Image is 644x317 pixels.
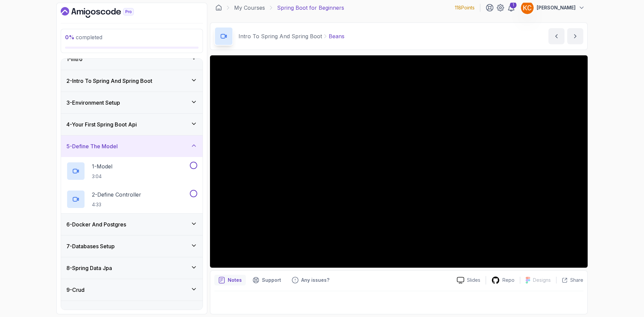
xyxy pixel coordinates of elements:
button: previous content [548,28,565,44]
h3: 4 - Your First Spring Boot Api [66,120,137,128]
p: Repo [502,277,515,283]
button: user profile image[PERSON_NAME] [521,1,585,14]
button: 2-Define Controller4:33 [66,190,197,209]
button: 2-Intro To Spring And Spring Boot [61,70,203,92]
p: Slides [467,277,480,283]
span: 0 % [65,34,74,41]
button: 5-Define The Model [61,136,203,157]
h3: 9 - Crud [66,286,85,294]
h3: 7 - Databases Setup [66,242,115,250]
h3: 8 - Spring Data Jpa [66,264,112,272]
a: Repo [486,276,520,284]
button: Share [556,277,583,283]
iframe: 5 - Beans [210,55,588,268]
button: Support button [249,275,285,285]
button: Feedback button [288,275,333,285]
button: 3-Environment Setup [61,92,203,113]
p: Designs [533,277,551,283]
h3: 5 - Define The Model [66,142,118,150]
h3: 3 - Environment Setup [66,99,120,107]
button: 1-Model3:04 [66,162,197,180]
p: 3:04 [92,173,112,180]
button: 9-Crud [61,279,203,301]
p: Share [570,277,583,283]
p: Any issues? [301,277,329,283]
p: Support [262,277,281,283]
h3: 1 - Intro [66,55,83,63]
h3: 10 - Exercises [66,308,100,316]
a: Dashboard [215,4,222,11]
p: Notes [228,277,242,283]
button: 1-Intro [61,48,203,70]
p: 1 - Model [92,162,112,170]
button: next content [567,28,583,44]
a: My Courses [234,4,265,12]
div: 1 [510,2,517,8]
p: Beans [329,32,344,40]
p: 4:33 [92,201,141,208]
button: 6-Docker And Postgres [61,214,203,235]
span: completed [65,34,102,41]
p: 118 Points [455,4,475,11]
a: Slides [451,277,486,284]
p: Spring Boot for Beginners [277,4,344,12]
a: Dashboard [61,7,149,18]
button: 7-Databases Setup [61,235,203,257]
a: 1 [507,4,515,12]
button: notes button [214,275,246,285]
img: user profile image [521,1,534,14]
button: 4-Your First Spring Boot Api [61,114,203,135]
p: Intro To Spring And Spring Boot [238,32,322,40]
p: [PERSON_NAME] [537,4,576,11]
button: 8-Spring Data Jpa [61,257,203,279]
p: 2 - Define Controller [92,191,141,199]
h3: 6 - Docker And Postgres [66,220,126,228]
h3: 2 - Intro To Spring And Spring Boot [66,77,152,85]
